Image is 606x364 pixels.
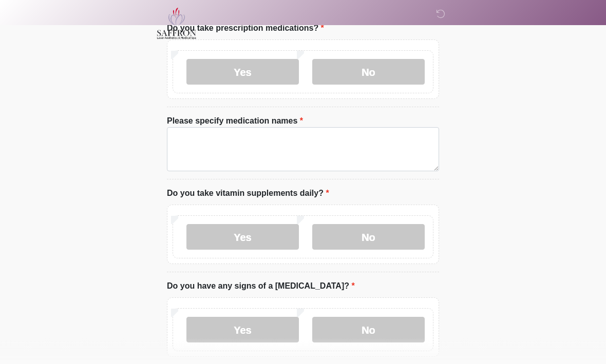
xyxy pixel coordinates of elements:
[167,280,355,293] label: Do you have any signs of a [MEDICAL_DATA]?
[186,225,299,250] label: Yes
[312,317,425,343] label: No
[312,59,425,85] label: No
[186,317,299,343] label: Yes
[167,188,329,200] label: Do you take vitamin supplements daily?
[186,59,299,85] label: Yes
[312,225,425,250] label: No
[157,8,197,39] img: Saffron Laser Aesthetics and Medical Spa Logo
[167,115,303,128] label: Please specify medication names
